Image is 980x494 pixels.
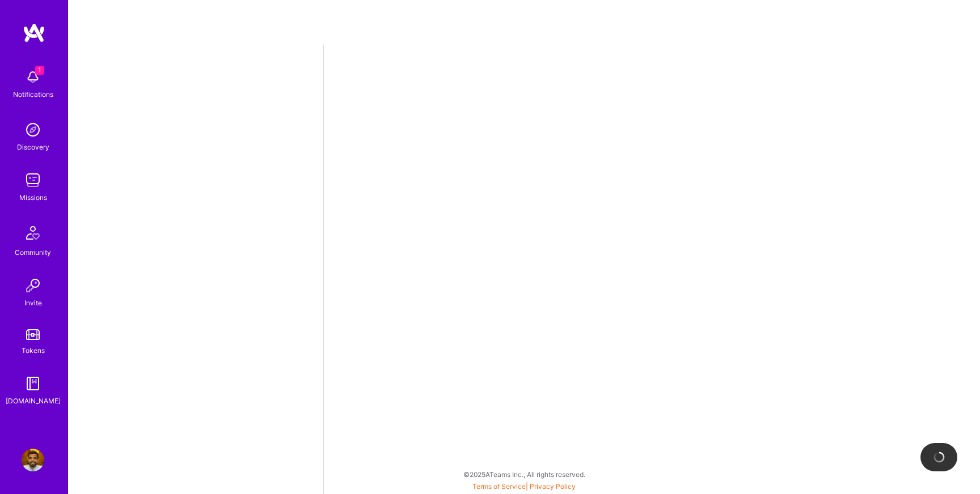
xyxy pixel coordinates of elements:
[22,118,44,141] img: discovery
[22,372,44,395] img: guide book
[6,395,61,407] div: [DOMAIN_NAME]
[19,219,47,246] img: Community
[24,297,42,309] div: Invite
[68,460,980,488] div: © 2025 ATeams Inc., All rights reserved.
[22,66,44,88] img: bell
[22,169,44,191] img: teamwork
[22,274,44,297] img: Invite
[17,141,49,153] div: Discovery
[13,88,53,100] div: Notifications
[26,329,40,340] img: tokens
[19,191,47,203] div: Missions
[530,482,576,491] a: Privacy Policy
[22,344,45,356] div: Tokens
[472,482,576,491] span: |
[22,449,44,471] img: User Avatar
[472,482,526,491] a: Terms of Service
[23,23,45,43] img: logo
[15,246,51,258] div: Community
[931,449,947,465] img: loading
[35,66,44,75] span: 1
[19,449,47,471] a: User Avatar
